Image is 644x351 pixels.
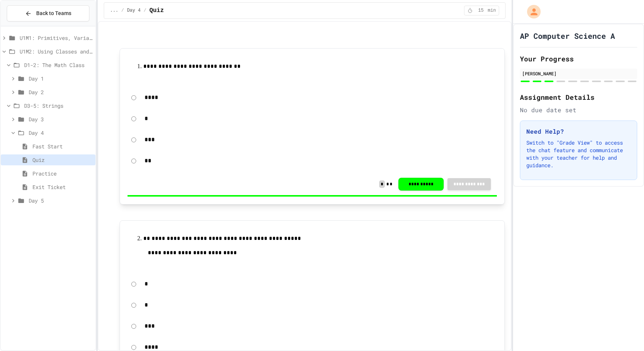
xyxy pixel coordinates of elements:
[520,92,637,102] h2: Assignment Details
[522,70,635,77] div: [PERSON_NAME]
[29,129,92,137] span: Day 4
[121,8,124,14] span: /
[110,8,118,14] span: ...
[32,183,92,191] span: Exit Ticket
[20,47,92,55] span: U1M2: Using Classes and Objects
[36,9,71,17] span: Back to Teams
[32,169,92,177] span: Practice
[581,288,636,320] iframe: chat widget
[29,197,92,204] span: Day 5
[519,3,543,20] div: My Account
[520,105,637,114] div: No due date set
[7,5,89,21] button: Back to Teams
[612,321,636,343] iframe: chat widget
[520,31,615,41] h1: AP Computer Science A
[520,53,637,64] h2: Your Progress
[149,6,164,15] span: Quiz
[24,102,92,110] span: D3-5: Strings
[475,8,487,14] span: 15
[526,127,631,136] h3: Need Help?
[29,88,92,96] span: Day 2
[127,8,141,14] span: Day 4
[32,142,92,150] span: Fast Start
[20,34,92,42] span: U1M1: Primitives, Variables, Basic I/O
[32,156,92,164] span: Quiz
[488,8,496,14] span: min
[144,8,146,14] span: /
[29,75,92,82] span: Day 1
[526,139,631,169] p: Switch to "Grade View" to access the chat feature and communicate with your teacher for help and ...
[24,61,92,69] span: D1-2: The Math Class
[29,115,92,123] span: Day 3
